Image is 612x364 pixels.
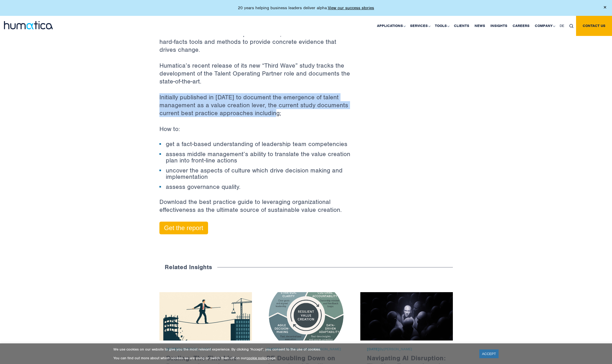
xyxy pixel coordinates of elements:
a: Clients [451,16,472,36]
span: DE [560,24,564,28]
img: search_icon [569,24,573,28]
a: View our success stories [328,5,374,11]
a: News [472,16,488,36]
a: ACCEPT [479,349,499,358]
a: Services [407,16,432,36]
a: DE [557,16,567,36]
p: Funds are at varying maturity levels on how to integrate the new talent role into the investment ... [159,22,352,62]
a: cookie policy [246,356,268,360]
li: uncover the aspects of culture which drive decision making and implementation [159,167,352,180]
li: assess middle management’s ability to translate the value creation plan into front-line actions [159,151,352,164]
p: 20 years helping business leaders deliver alpha. [238,5,374,11]
p: Download the best practice guide to leveraging organizational effectiveness as the ultimate sourc... [159,198,352,222]
a: Contact us [576,16,612,36]
a: Insights [488,16,510,36]
p: Initially published in [DATE] to document the emergence of talent management as a value creation ... [159,93,352,125]
p: You can find out more about which cookies we are using or switch them off on our page. [113,356,473,360]
li: get a fact-based understanding of leadership team competencies [159,141,352,147]
img: Scaling: The Fine Line Between Operating Leverage and Chaos [159,292,252,340]
img: PE Doubling Down on Operational Resilience [260,292,352,340]
li: assess governance quality. [159,184,352,190]
p: Humatica’s recent release of its new “Third Wave” study tracks the development of the Talent Oper... [159,62,352,93]
a: Get the report [159,222,208,234]
a: Careers [510,16,532,36]
p: We use cookies on our website to give you the most relevant experience. By clicking “Accept”, you... [113,347,473,352]
img: Navigating AI Disruption: The New Economies of Operating Leverage [360,292,453,340]
a: Applications [374,16,407,36]
a: Tools [432,16,451,36]
h3: Related Insights [159,258,217,276]
img: logo [4,21,53,29]
a: Company [532,16,557,36]
p: How to: [159,125,352,141]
